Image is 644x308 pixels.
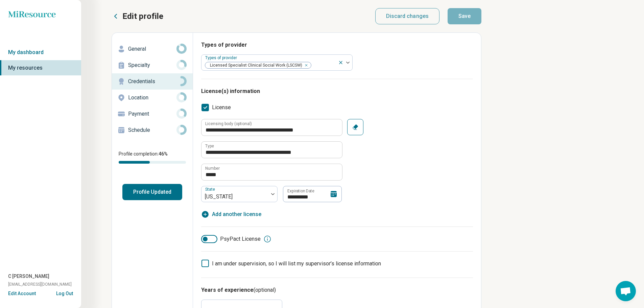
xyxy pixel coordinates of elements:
[205,62,304,69] span: Licensed Specialist Clinical Social Work (LSCSW)
[8,290,36,297] button: Edit Account
[122,184,182,200] button: Profile Updated
[201,286,473,294] h3: Years of experience
[112,73,193,90] a: Credentials
[375,8,440,24] button: Discard changes
[254,287,276,293] span: (optional)
[112,90,193,106] a: Location
[212,260,381,267] span: I am under supervision, so I will list my supervisor’s license information
[128,110,176,118] p: Payment
[201,235,261,243] label: PsyPact License
[128,94,176,102] p: Location
[56,290,73,295] button: Log Out
[112,106,193,122] a: Payment
[212,210,261,218] span: Add another license
[616,281,636,301] div: Open chat
[205,187,216,192] label: State
[201,210,261,218] button: Add another license
[8,273,49,280] span: C [PERSON_NAME]
[205,55,238,60] label: Types of provider
[119,161,186,164] div: Profile completion
[205,144,214,148] label: Type
[448,8,481,24] button: Save
[201,41,473,49] h3: Types of provider
[122,11,163,22] p: Edit profile
[128,45,176,53] p: General
[128,77,176,86] p: Credentials
[212,103,231,112] span: License
[205,122,252,126] label: Licensing body (optional)
[205,166,220,170] label: Number
[112,57,193,73] a: Specialty
[201,87,473,95] h3: License(s) information
[201,142,342,158] input: credential.licenses.0.name
[112,146,193,168] div: Profile completion:
[159,151,168,157] span: 46 %
[128,126,176,134] p: Schedule
[128,61,176,69] p: Specialty
[112,41,193,57] a: General
[112,11,163,22] button: Edit profile
[8,281,72,287] span: [EMAIL_ADDRESS][DOMAIN_NAME]
[112,122,193,138] a: Schedule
